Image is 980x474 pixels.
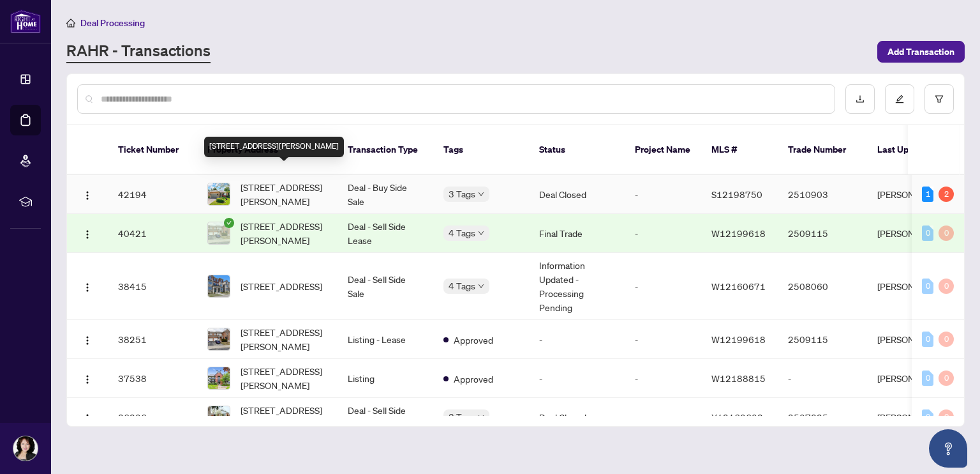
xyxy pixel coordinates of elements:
img: thumbnail-img [208,328,230,350]
td: Deal - Sell Side Lease [338,214,433,253]
img: Logo [82,190,93,201]
div: 0 [939,409,954,425]
span: down [478,191,484,197]
span: edit [895,95,904,103]
th: MLS # [701,125,778,175]
div: 0 [922,279,933,294]
span: download [856,95,865,103]
td: - [778,359,867,398]
td: Deal - Sell Side Sale [338,398,433,437]
button: Logo [77,184,98,204]
button: Open asap [929,429,967,468]
img: logo [10,10,41,33]
span: [STREET_ADDRESS][PERSON_NAME] [241,325,327,353]
img: thumbnail-img [208,222,230,244]
td: 42194 [108,175,197,214]
span: S12198750 [711,188,762,200]
img: Logo [82,229,93,240]
td: [PERSON_NAME] [867,253,963,320]
img: thumbnail-img [208,367,230,389]
span: 4 Tags [449,226,475,240]
img: thumbnail-img [208,183,230,205]
td: 2509115 [778,214,867,253]
span: 3 Tags [449,409,475,424]
button: Logo [77,368,98,388]
img: Logo [82,413,93,424]
button: download [845,84,875,114]
td: 36806 [108,398,197,437]
td: Listing [338,359,433,398]
div: 0 [922,371,933,386]
img: Logo [82,282,93,293]
td: - [625,359,701,398]
span: [STREET_ADDRESS][PERSON_NAME] [241,364,327,392]
span: Approved [454,333,493,347]
img: Logo [82,374,93,385]
th: Ticket Number [108,125,197,175]
td: [PERSON_NAME] [867,320,963,359]
span: Approved [454,372,493,386]
span: [STREET_ADDRESS][PERSON_NAME] [241,219,327,247]
span: W12160671 [711,280,766,292]
td: - [529,359,625,398]
td: - [625,253,701,320]
td: 38251 [108,320,197,359]
div: 0 [922,409,933,425]
a: RAHR - Transactions [66,40,211,63]
button: Add Transaction [877,41,965,63]
div: 0 [922,332,933,347]
span: Add Transaction [887,42,954,62]
td: Final Trade [529,214,625,253]
td: 2507325 [778,398,867,437]
div: 0 [939,332,954,347]
div: [STREET_ADDRESS][PERSON_NAME] [204,137,344,157]
span: check-circle [224,218,234,228]
td: - [625,320,701,359]
button: filter [924,84,954,114]
td: 38415 [108,253,197,320]
td: Information Updated - Processing Pending [529,253,625,320]
button: Logo [77,276,98,296]
span: Deal Processing [80,17,145,29]
th: Tags [433,125,529,175]
div: 1 [922,187,933,202]
td: 40421 [108,214,197,253]
button: edit [885,84,914,114]
th: Project Name [625,125,701,175]
img: thumbnail-img [208,275,230,297]
span: [STREET_ADDRESS] [241,279,322,293]
td: Deal Closed [529,175,625,214]
img: Logo [82,335,93,346]
td: 37538 [108,359,197,398]
td: 2509115 [778,320,867,359]
button: Logo [77,407,98,427]
button: Logo [77,329,98,349]
button: Logo [77,223,98,243]
td: Listing - Lease [338,320,433,359]
td: - [625,175,701,214]
th: Last Updated By [867,125,963,175]
span: [STREET_ADDRESS][PERSON_NAME] [241,403,327,431]
span: W12199618 [711,227,766,239]
img: thumbnail-img [208,406,230,428]
td: Deal Closed [529,398,625,437]
span: 3 Tags [449,187,475,201]
th: Transaction Type [338,125,433,175]
td: [PERSON_NAME] [867,214,963,253]
span: down [478,230,484,236]
th: Property Address [197,125,338,175]
td: Deal - Sell Side Sale [338,253,433,320]
span: filter [935,95,944,103]
span: down [478,414,484,420]
td: Deal - Buy Side Sale [338,175,433,214]
th: Trade Number [778,125,867,175]
span: down [478,283,484,289]
div: 0 [939,371,954,386]
td: [PERSON_NAME] [867,359,963,398]
td: 2508060 [778,253,867,320]
td: - [625,398,701,437]
img: Profile Icon [13,436,38,461]
span: W12199618 [711,333,766,345]
div: 0 [922,226,933,241]
th: Status [529,125,625,175]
